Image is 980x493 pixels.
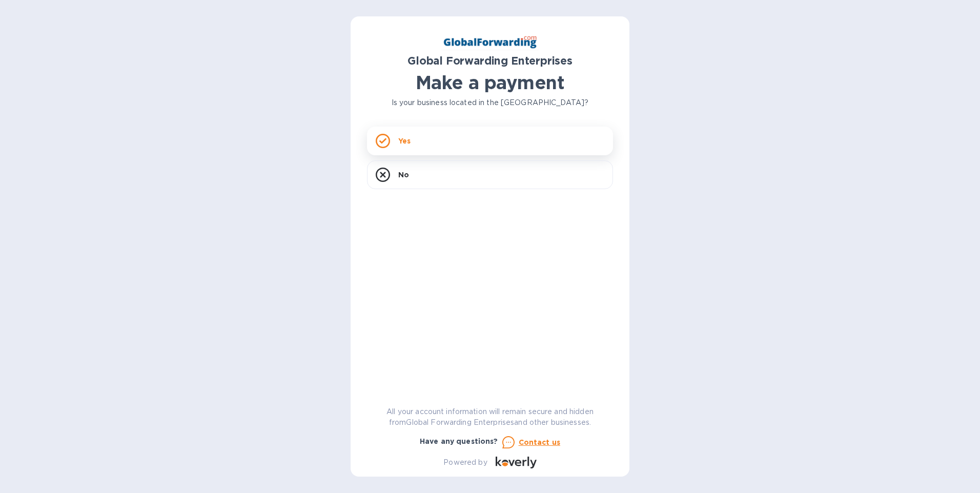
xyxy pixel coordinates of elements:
[407,54,573,67] b: Global Forwarding Enterprises
[420,437,498,445] b: Have any questions?
[367,406,613,428] p: All your account information will remain secure and hidden from Global Forwarding Enterprises and...
[367,72,613,93] h1: Make a payment
[443,457,487,468] p: Powered by
[398,136,411,146] p: Yes
[367,97,613,108] p: Is your business located in the [GEOGRAPHIC_DATA]?
[519,438,561,446] u: Contact us
[398,170,409,180] p: No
